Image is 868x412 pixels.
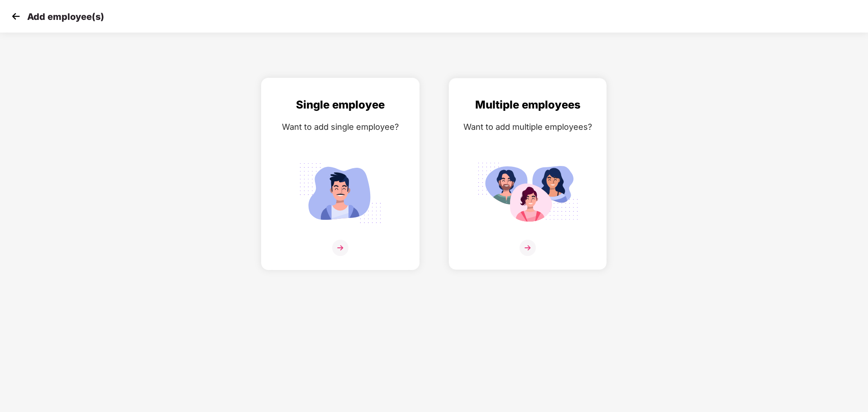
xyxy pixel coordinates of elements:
[271,120,410,133] div: Want to add single employee?
[458,120,597,133] div: Want to add multiple employees?
[477,158,578,228] img: svg+xml;base64,PHN2ZyB4bWxucz0iaHR0cDovL3d3dy53My5vcmcvMjAwMC9zdmciIGlkPSJNdWx0aXBsZV9lbXBsb3llZS...
[458,96,597,114] div: Multiple employees
[520,240,536,256] img: svg+xml;base64,PHN2ZyB4bWxucz0iaHR0cDovL3d3dy53My5vcmcvMjAwMC9zdmciIHdpZHRoPSIzNiIgaGVpZ2h0PSIzNi...
[271,96,410,114] div: Single employee
[27,11,104,22] p: Add employee(s)
[9,9,23,23] img: svg+xml;base64,PHN2ZyB4bWxucz0iaHR0cDovL3d3dy53My5vcmcvMjAwMC9zdmciIHdpZHRoPSIzMCIgaGVpZ2h0PSIzMC...
[332,240,348,256] img: svg+xml;base64,PHN2ZyB4bWxucz0iaHR0cDovL3d3dy53My5vcmcvMjAwMC9zdmciIHdpZHRoPSIzNiIgaGVpZ2h0PSIzNi...
[290,158,391,228] img: svg+xml;base64,PHN2ZyB4bWxucz0iaHR0cDovL3d3dy53My5vcmcvMjAwMC9zdmciIGlkPSJTaW5nbGVfZW1wbG95ZWUiIH...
